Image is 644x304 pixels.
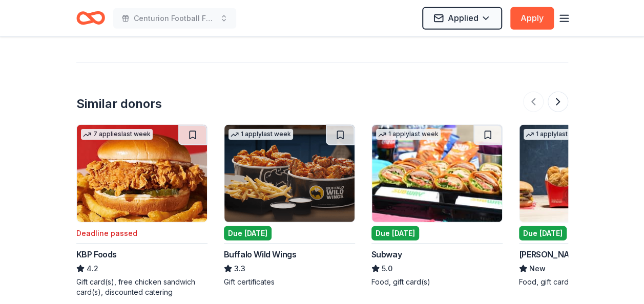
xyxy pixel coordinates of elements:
a: Image for KBP Foods7 applieslast weekDeadline passedKBP Foods4.2Gift card(s), free chicken sandwi... [76,124,207,297]
span: New [529,263,546,275]
div: Due [DATE] [519,226,567,241]
a: Image for Subway1 applylast weekDue [DATE]Subway5.0Food, gift card(s) [371,124,503,287]
div: Due [DATE] [371,226,419,241]
div: 7 applies last week [81,129,153,140]
span: Centurion Football Fundraiser [134,12,216,25]
div: Buffalo Wild Wings [224,248,297,260]
a: Home [76,6,105,30]
div: Similar donors [76,96,162,112]
div: 1 apply last week [524,129,588,140]
button: Centurion Football Fundraiser [113,8,236,29]
span: 5.0 [382,263,392,275]
div: Gift certificates [224,277,355,287]
div: Gift card(s), free chicken sandwich card(s), discounted catering [76,277,207,297]
div: Deadline passed [76,227,137,240]
img: Image for KBP Foods [77,125,207,222]
span: Applied [448,11,479,25]
div: 1 apply last week [228,129,293,140]
button: Apply [510,7,554,30]
img: Image for Buffalo Wild Wings [224,125,355,222]
div: [PERSON_NAME]'s [519,248,591,260]
div: Due [DATE] [224,226,272,241]
img: Image for Subway [372,125,502,222]
span: 4.2 [87,263,98,275]
div: Subway [371,248,402,260]
div: KBP Foods [76,248,117,260]
div: Food, gift card(s) [371,277,503,287]
a: Image for Buffalo Wild Wings1 applylast weekDue [DATE]Buffalo Wild Wings3.3Gift certificates [224,124,355,287]
div: 1 apply last week [376,129,441,140]
span: 3.3 [234,263,245,275]
button: Applied [422,7,502,30]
